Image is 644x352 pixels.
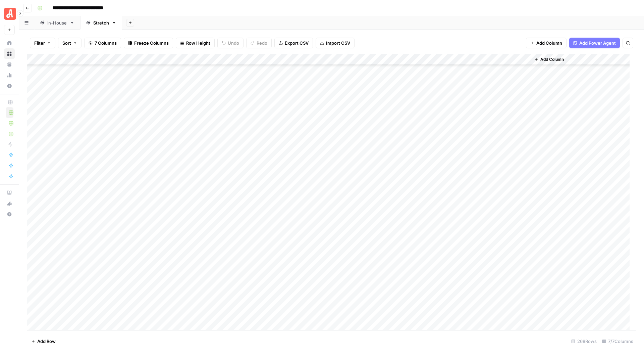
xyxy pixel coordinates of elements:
[579,40,616,46] span: Add Power Agent
[599,336,636,347] div: 7/7 Columns
[4,199,14,209] div: What's new?
[526,38,567,48] button: Add Column
[4,70,15,81] a: Usage
[532,55,567,64] button: Add Column
[569,38,620,48] button: Add Power Agent
[4,81,15,91] a: Settings
[186,40,210,46] span: Row Height
[540,56,564,62] span: Add Column
[134,40,169,46] span: Freeze Columns
[62,40,71,46] span: Sort
[536,40,562,46] span: Add Column
[95,40,117,46] span: 7 Columns
[326,40,350,46] span: Import CSV
[4,198,15,209] button: What's new?
[34,40,45,46] span: Filter
[257,40,267,46] span: Redo
[4,48,15,59] a: Browse
[228,40,239,46] span: Undo
[30,38,55,48] button: Filter
[4,38,15,48] a: Home
[4,209,15,220] button: Help + Support
[27,336,60,347] button: Add Row
[569,336,599,347] div: 268 Rows
[246,38,272,48] button: Redo
[285,40,309,46] span: Export CSV
[4,5,15,22] button: Workspace: Angi
[37,338,56,345] span: Add Row
[80,16,122,30] a: Stretch
[93,19,109,26] div: Stretch
[84,38,121,48] button: 7 Columns
[316,38,355,48] button: Import CSV
[4,8,16,20] img: Angi Logo
[4,59,15,70] a: Your Data
[34,16,80,30] a: In-House
[58,38,82,48] button: Sort
[47,19,67,26] div: In-House
[176,38,215,48] button: Row Height
[124,38,173,48] button: Freeze Columns
[274,38,313,48] button: Export CSV
[4,187,15,198] a: AirOps Academy
[217,38,244,48] button: Undo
